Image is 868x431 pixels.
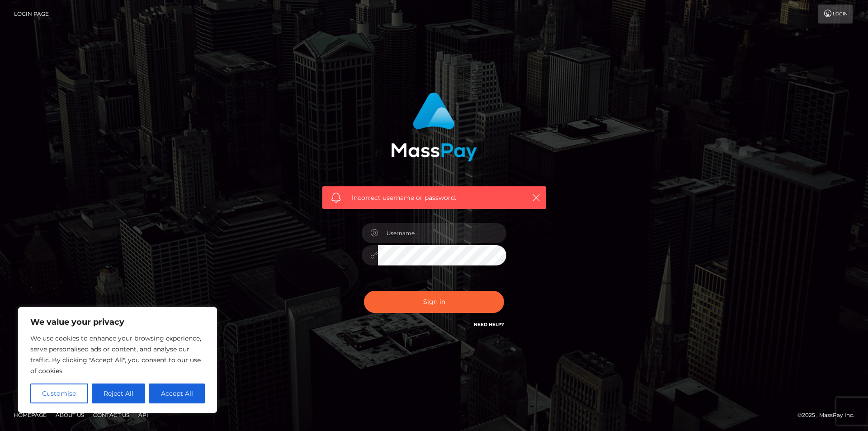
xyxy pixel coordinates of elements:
[30,333,205,376] p: We use cookies to enhance your browsing experience, serve personalised ads or content, and analys...
[14,5,49,24] a: Login Page
[352,193,517,203] span: Incorrect username or password.
[474,322,504,327] a: Need Help?
[52,408,88,422] a: About Us
[149,384,205,403] button: Accept All
[378,223,506,243] input: Username...
[818,5,853,24] a: Login
[30,384,88,403] button: Customise
[90,408,133,422] a: Contact Us
[30,317,205,327] p: We value your privacy
[364,291,504,313] button: Sign in
[18,307,217,413] div: We value your privacy
[92,384,146,403] button: Reject All
[10,408,50,422] a: Homepage
[135,408,152,422] a: API
[391,92,477,161] img: MassPay Login
[797,410,861,420] div: © 2025 , MassPay Inc.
